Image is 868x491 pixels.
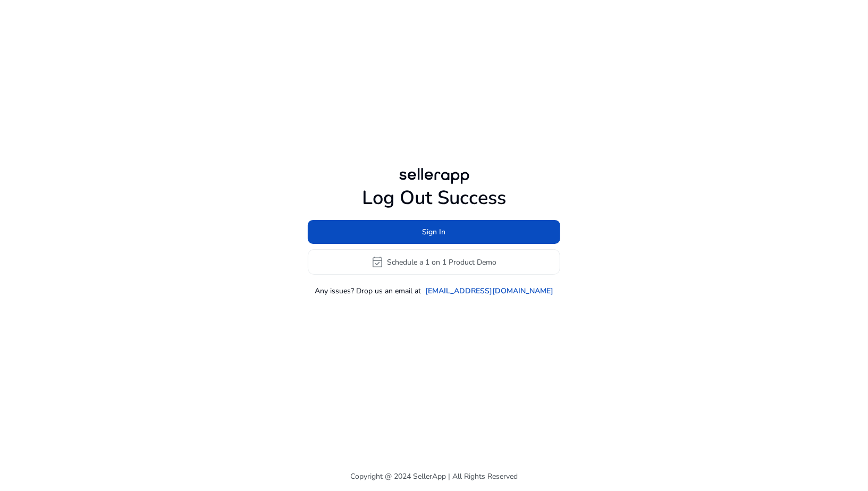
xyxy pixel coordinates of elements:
button: Sign In [308,220,560,244]
span: Sign In [423,226,446,238]
span: event_available [372,256,384,268]
button: event_availableSchedule a 1 on 1 Product Demo [308,249,560,275]
p: Any issues? Drop us an email at [315,285,421,297]
a: [EMAIL_ADDRESS][DOMAIN_NAME] [425,285,553,297]
h1: Log Out Success [308,187,560,209]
